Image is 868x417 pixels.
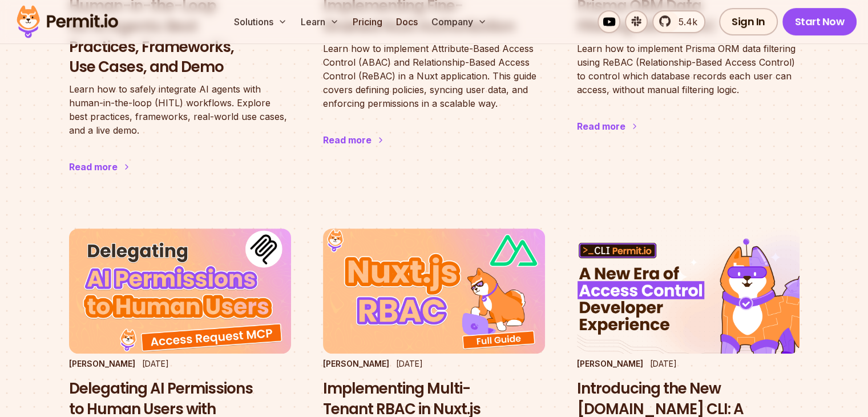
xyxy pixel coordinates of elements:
p: Learn how to implement Prisma ORM data filtering using ReBAC (Relationship-Based Access Control) ... [577,42,799,97]
img: Introducing the New Permit.io CLI: A New Era of Access Control Developer Experience [577,228,799,354]
div: Read more [577,119,625,133]
time: [DATE] [142,359,169,368]
img: Permit logo [11,2,123,41]
a: Sign In [719,8,778,35]
time: [DATE] [650,359,677,368]
a: Start Now [782,8,857,35]
span: 5.4k [672,15,697,29]
a: Pricing [348,10,387,33]
img: Implementing Multi-Tenant RBAC in Nuxt.js [323,228,545,354]
div: Read more [69,160,118,174]
p: [PERSON_NAME] [323,358,389,370]
p: [PERSON_NAME] [577,358,643,370]
p: Learn how to implement Attribute-Based Access Control (ABAC) and Relationship-Based Access Contro... [323,42,545,110]
a: Docs [391,10,422,33]
time: [DATE] [396,359,423,368]
img: Delegating AI Permissions to Human Users with Permit.io’s Access Request MCP [69,228,291,354]
a: 5.4k [652,10,705,33]
button: Learn [296,10,344,33]
p: Learn how to safely integrate AI agents with human-in-the-loop (HITL) workflows. Explore best pra... [69,82,291,137]
div: Read more [323,133,372,147]
button: Solutions [229,10,292,33]
p: [PERSON_NAME] [69,358,135,370]
button: Company [427,10,491,33]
